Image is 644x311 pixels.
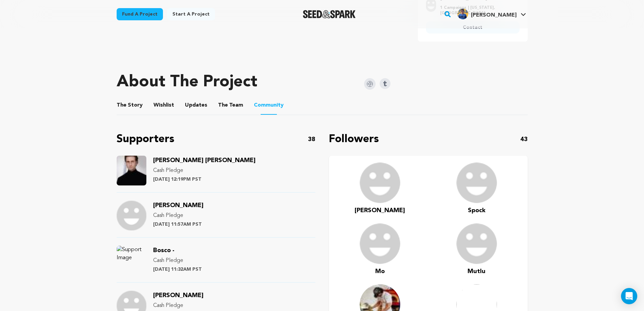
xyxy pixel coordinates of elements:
a: Start a project [167,8,215,20]
img: user.png [456,162,497,203]
span: Spock [468,207,485,214]
p: 43 [520,135,528,144]
a: Brijesh G.'s Profile [456,7,527,19]
span: Brijesh G.'s Profile [456,7,527,21]
img: user.png [360,162,400,203]
span: [PERSON_NAME] [153,202,204,208]
p: Followers [329,131,379,148]
img: Support Image [117,201,146,230]
div: Open Intercom Messenger [621,288,637,304]
span: Mo [375,268,385,274]
a: Bosco - [153,248,174,253]
span: Bosco - [153,247,174,253]
a: Spock [468,206,485,215]
a: Mo [375,267,385,276]
h1: About The Project [117,74,257,90]
p: Cash Pledge [153,166,256,175]
span: Mutlu [468,268,485,274]
span: The [218,101,228,109]
span: Updates [185,101,207,109]
p: [DATE] 11:57AM PST [153,221,204,228]
span: Wishlist [153,101,174,109]
p: Supporters [117,131,174,148]
img: user.png [360,223,400,264]
img: Seed&Spark Instagram Icon [364,78,376,90]
a: [PERSON_NAME] [153,203,204,208]
img: Support Image [117,156,146,185]
p: Cash Pledge [153,212,204,220]
img: Support Image [117,246,146,275]
span: [PERSON_NAME] [153,292,204,298]
span: Community [254,101,284,109]
a: Mutlu [468,267,485,276]
a: Fund a project [117,8,163,20]
span: [PERSON_NAME] [471,13,517,18]
img: aa3a6eba01ca51bb.jpg [457,8,468,19]
span: The [117,101,126,109]
span: Story [117,101,143,109]
span: Team [218,101,243,109]
img: Seed&Spark Tumblr Icon [380,78,390,89]
a: [PERSON_NAME] [PERSON_NAME] [153,158,256,163]
p: Cash Pledge [153,302,204,310]
img: Seed&Spark Logo Dark Mode [303,10,356,18]
a: [PERSON_NAME] [355,206,405,215]
span: [PERSON_NAME] [PERSON_NAME] [153,157,256,163]
div: Brijesh G.'s Profile [457,8,517,19]
p: Cash Pledge [153,257,202,265]
span: [PERSON_NAME] [355,207,405,214]
a: Seed&Spark Homepage [303,10,356,18]
a: [PERSON_NAME] [153,293,204,298]
p: 38 [308,135,315,144]
img: user.png [456,223,497,264]
p: [DATE] 12:19PM PST [153,176,256,183]
p: [DATE] 11:32AM PST [153,266,202,273]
